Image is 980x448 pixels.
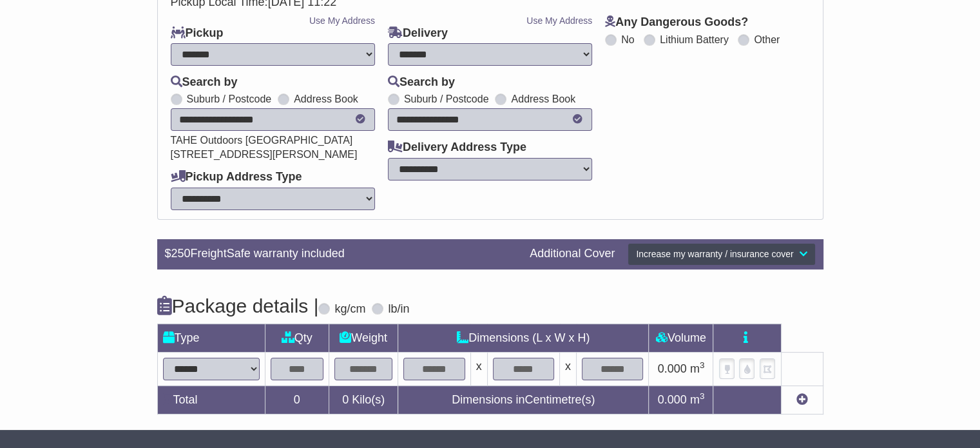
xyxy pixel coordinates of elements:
[171,135,353,146] span: TAHE Outdoors [GEOGRAPHIC_DATA]
[658,393,687,406] span: 0.000
[157,324,265,352] td: Type
[171,75,238,90] label: Search by
[560,352,577,385] td: x
[398,385,649,414] td: Dimensions in Centimetre(s)
[388,26,448,41] label: Delivery
[621,34,634,46] label: No
[511,93,575,105] label: Address Book
[690,362,705,375] span: m
[171,247,191,260] span: 250
[342,393,349,406] span: 0
[171,170,302,184] label: Pickup Address Type
[796,393,808,406] a: Add new item
[636,249,793,259] span: Increase my warranty / insurance cover
[700,391,705,401] sup: 3
[157,295,319,317] h4: Package details |
[265,385,329,414] td: 0
[265,324,329,352] td: Qty
[329,385,398,414] td: Kilo(s)
[605,15,748,30] label: Any Dangerous Goods?
[690,393,705,406] span: m
[628,243,815,266] button: Increase my warranty / insurance cover
[388,75,455,90] label: Search by
[526,15,592,26] a: Use My Address
[404,93,489,105] label: Suburb / Postcode
[329,324,398,352] td: Weight
[334,302,365,317] label: kg/cm
[309,15,375,26] a: Use My Address
[649,324,713,352] td: Volume
[294,93,358,105] label: Address Book
[398,324,649,352] td: Dimensions (L x W x H)
[171,149,358,160] span: [STREET_ADDRESS][PERSON_NAME]
[171,26,224,41] label: Pickup
[660,34,729,46] label: Lithium Battery
[754,34,780,46] label: Other
[523,247,621,261] div: Additional Cover
[388,302,409,317] label: lb/in
[470,352,487,385] td: x
[388,141,526,155] label: Delivery Address Type
[157,385,265,414] td: Total
[187,93,272,105] label: Suburb / Postcode
[700,360,705,370] sup: 3
[658,362,687,375] span: 0.000
[159,247,524,261] div: $ FreightSafe warranty included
